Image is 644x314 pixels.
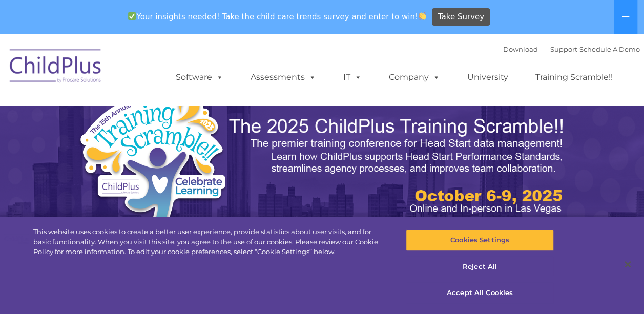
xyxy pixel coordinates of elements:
a: Download [503,45,538,53]
div: This website uses cookies to create a better user experience, provide statistics about user visit... [33,227,386,257]
a: Take Survey [432,8,490,26]
span: Take Survey [438,8,484,26]
a: Company [379,67,450,88]
button: Close [616,253,639,276]
a: University [457,67,518,88]
a: Schedule A Demo [579,45,640,53]
img: 👏 [419,12,426,20]
span: Your insights needed! Take the child care trends survey and enter to win! [124,7,431,27]
button: Accept All Cookies [406,282,554,304]
a: IT [333,67,372,88]
a: Software [165,67,234,88]
a: Assessments [240,67,326,88]
button: Cookies Settings [406,229,554,251]
img: ✅ [128,12,136,20]
font: | [503,45,640,53]
img: ChildPlus by Procare Solutions [5,42,107,93]
span: Last name [142,68,174,75]
span: Phone number [142,110,186,117]
button: Reject All [406,256,554,278]
a: Training Scramble!! [525,67,623,88]
a: Support [550,45,577,53]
